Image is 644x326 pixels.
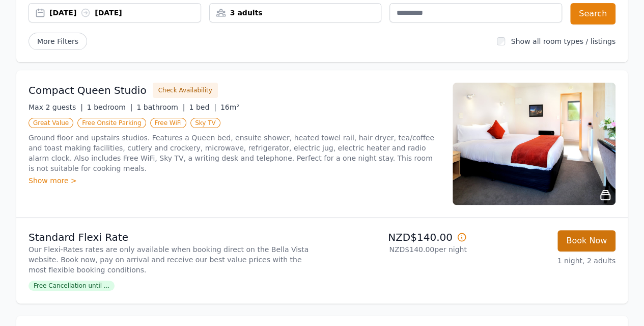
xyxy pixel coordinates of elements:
[326,244,467,255] p: NZD$140.00 per night
[29,244,318,275] p: Our Flexi-Rates rates are only available when booking direct on the Bella Vista website. Book now...
[29,175,440,186] div: Show more >
[153,83,218,98] button: Check Availability
[87,103,133,111] span: 1 bedroom |
[29,33,87,50] span: More Filters
[29,230,318,244] p: Standard Flexi Rate
[220,103,239,111] span: 16m²
[190,118,220,128] span: Sky TV
[511,37,615,45] label: Show all room types / listings
[570,3,615,24] button: Search
[29,83,147,97] h3: Compact Queen Studio
[326,230,467,244] p: NZD$140.00
[29,103,83,111] span: Max 2 guests |
[557,230,615,252] button: Book Now
[189,103,216,111] span: 1 bed |
[210,8,381,18] div: 3 adults
[136,103,185,111] span: 1 bathroom |
[29,133,440,173] p: Ground floor and upstairs studios. Features a Queen bed, ensuite shower, heated towel rail, hair ...
[475,256,615,266] p: 1 night, 2 adults
[150,118,187,128] span: Free WiFi
[49,8,201,18] div: [DATE] [DATE]
[29,281,115,291] span: Free Cancellation until ...
[77,118,146,128] span: Free Onsite Parking
[29,118,73,128] span: Great Value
